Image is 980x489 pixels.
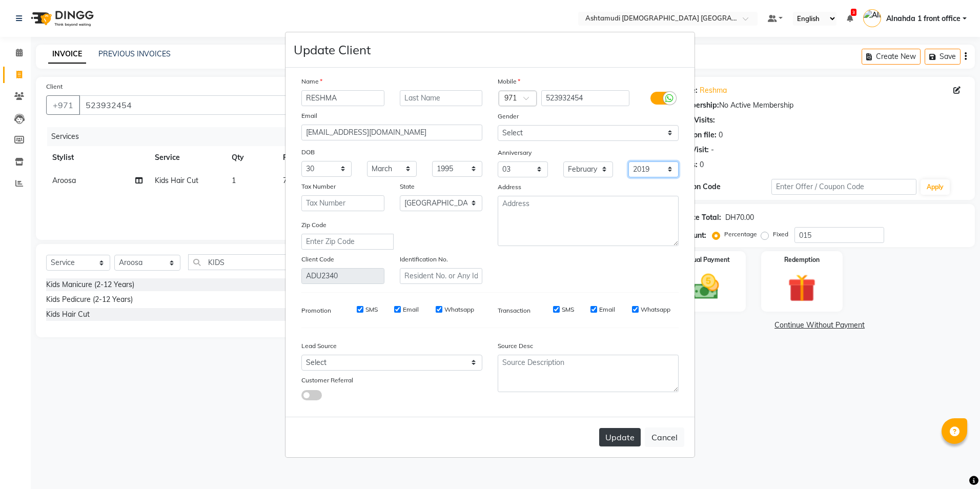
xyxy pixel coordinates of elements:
button: Update [599,428,641,446]
input: First Name [301,90,384,106]
input: Enter Zip Code [301,234,394,250]
label: Address [498,182,521,192]
input: Mobile [541,90,630,106]
label: Customer Referral [301,376,353,385]
label: Source Desc [498,341,533,351]
label: Transaction [498,306,530,315]
input: Tax Number [301,195,384,211]
label: Email [301,111,317,120]
label: DOB [301,148,315,157]
label: Gender [498,112,519,121]
label: Email [599,305,615,314]
label: SMS [365,305,378,314]
label: Client Code [301,255,334,264]
label: Promotion [301,306,331,315]
input: Resident No. or Any Id [400,268,483,284]
label: Lead Source [301,341,337,351]
button: Cancel [645,427,684,447]
label: Anniversary [498,148,532,157]
label: Zip Code [301,220,326,230]
label: Email [403,305,419,314]
label: Whatsapp [641,305,670,314]
label: Whatsapp [444,305,474,314]
h4: Update Client [294,40,371,59]
label: State [400,182,415,191]
input: Client Code [301,268,384,284]
input: Email [301,125,482,140]
label: Identification No. [400,255,448,264]
label: Mobile [498,77,520,86]
label: Name [301,77,322,86]
input: Last Name [400,90,483,106]
label: SMS [562,305,574,314]
label: Tax Number [301,182,336,191]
